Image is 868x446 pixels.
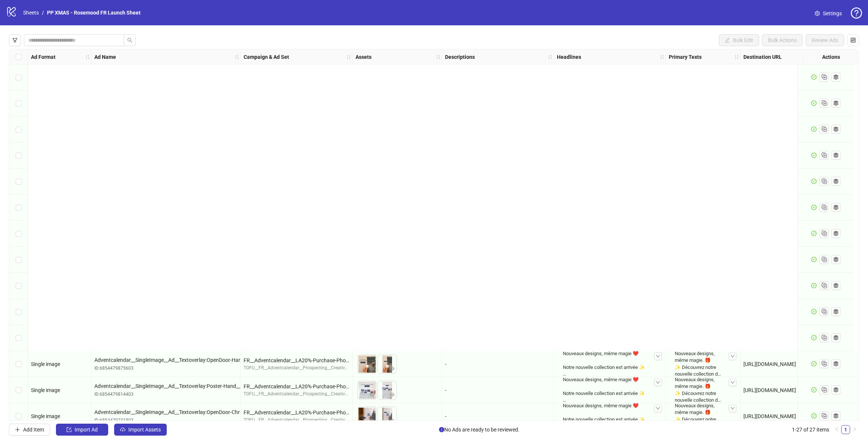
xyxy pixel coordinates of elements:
[66,427,72,432] span: import
[85,54,90,60] span: holder
[389,392,395,397] span: eye
[369,418,375,423] span: eye
[560,373,659,407] div: Nouveaux designs, même magie ❤️ Notre nouvelle collection est arrivée ✨ Découvrir la collection ✨...
[244,417,349,424] div: TOFU__FR__Adventcalendar__Prospecting__CreativeTesting__Sales__HighestVolume__20250930__FR-FB-AV
[820,308,828,315] svg: Duplicate
[656,406,660,411] span: down
[9,424,50,436] button: Add Item
[388,364,397,373] button: Preview
[244,382,349,391] div: FR__Adventcalendar__LA20%-Purchase-Photoproducts-last180d__Route:Textoverlay__w/o-Min__20250930
[656,354,660,359] span: down
[820,281,828,289] svg: Duplicate
[15,427,20,432] span: plus
[367,364,376,373] button: Preview
[439,426,520,434] span: No Ads are ready to be reviewed.
[833,231,839,236] svg: ad template
[811,231,817,236] span: check-circle
[833,387,839,392] svg: ad template
[89,50,91,64] div: Resize Ad Format column
[730,354,735,359] span: down
[739,54,745,60] span: holder
[833,153,839,158] svg: ad template
[23,427,44,433] span: Add Item
[834,427,839,431] span: left
[833,179,839,184] svg: ad template
[852,427,857,431] span: right
[358,407,376,426] img: Asset 1
[46,9,142,17] a: PP XMAS - Rosemood FR Launch Sheet
[9,351,28,377] div: Select row 12
[734,54,739,60] span: holder
[9,325,28,351] div: Select row 11
[820,203,828,211] svg: Duplicate
[560,347,659,380] div: Nouveaux designs, même magie ❤️ Notre nouvelle collection est arrivée ✨ Découvrir la collection ✨...
[815,11,820,16] span: setting
[730,380,735,385] span: down
[244,364,349,372] div: TOFU__FR__Adventcalendar__Prospecting__CreativeTesting__Sales__HighestVolume__20250930__FR-FB-AV
[31,387,60,393] span: Single image
[9,247,28,273] div: Select row 8
[9,273,28,299] div: Select row 9
[31,361,60,367] span: Single image
[389,366,395,371] span: eye
[9,403,28,429] div: Select row 14
[128,427,161,433] span: Import Assets
[669,53,702,61] strong: Primary Texts
[244,391,349,398] div: TOFU__FR__Adventcalendar__Prospecting__CreativeTesting__Sales__HighestVolume__20250930__FR-FB-AV
[833,127,839,132] svg: ad template
[792,425,829,434] li: 1-27 of 27 items
[22,9,40,17] a: Sheets
[94,365,237,372] div: ID: 6854479875603
[833,101,839,106] svg: ad template
[743,361,796,367] span: [URL][DOMAIN_NAME]
[820,73,828,80] svg: Duplicate
[557,53,581,61] strong: Headlines
[820,360,828,367] svg: Duplicate
[850,425,859,434] li: Next Page
[833,361,839,366] svg: ad template
[730,406,735,411] span: down
[94,391,237,398] div: ID: 6854479814403
[445,413,446,419] span: -
[851,7,862,19] span: question-circle
[762,34,803,46] button: Bulk Actions
[811,387,817,392] span: check-circle
[833,257,839,262] svg: ad template
[811,257,817,262] span: check-circle
[833,413,839,418] svg: ad template
[9,169,28,195] div: Select row 5
[811,361,817,366] span: check-circle
[847,34,859,46] button: Configure table settings
[378,381,397,399] img: Asset 2
[378,355,397,373] img: Asset 2
[811,179,817,184] span: check-circle
[811,283,817,288] span: check-circle
[238,50,240,64] div: Resize Ad Name column
[9,221,28,247] div: Select row 7
[811,413,817,418] span: check-circle
[9,50,28,64] div: Select all rows
[439,427,444,432] span: info-circle
[90,54,95,60] span: holder
[833,74,839,80] svg: ad template
[244,408,349,417] div: FR__Adventcalendar__LA20%-Purchase-Photoproducts-last180d__Route:Textoverlay__w/o-Min__20250930
[743,413,796,419] span: [URL][DOMAIN_NAME]
[56,424,108,436] button: Import Ad
[358,355,376,373] img: Asset 1
[75,427,98,433] span: Import Ad
[445,53,475,61] strong: Descriptions
[822,53,840,61] strong: Actions
[367,391,376,399] button: Preview
[114,424,167,436] button: Import Assets
[378,407,397,426] img: Asset 2
[811,127,817,132] span: check-circle
[665,54,670,60] span: holder
[9,90,28,117] div: Select row 2
[820,125,828,133] svg: Duplicate
[820,151,828,159] svg: Duplicate
[806,34,844,46] button: Review Ads
[811,335,817,340] span: check-circle
[346,54,351,60] span: holder
[719,34,759,46] button: Bulk Edit
[820,99,828,106] svg: Duplicate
